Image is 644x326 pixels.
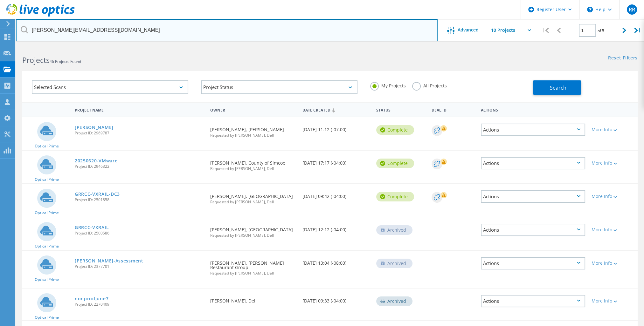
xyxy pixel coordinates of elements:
[72,104,207,115] div: Project Name
[592,261,634,265] div: More Info
[210,200,296,204] span: Requested by [PERSON_NAME], Dell
[75,259,143,263] a: [PERSON_NAME]-Assessment
[207,184,299,210] div: [PERSON_NAME], [GEOGRAPHIC_DATA]
[207,104,299,115] div: Owner
[598,28,604,33] span: of 5
[210,234,296,237] span: Requested by [PERSON_NAME], Dell
[299,289,373,309] div: [DATE] 09:33 (-04:00)
[592,194,634,199] div: More Info
[16,19,438,41] input: Search projects by name, owner, ID, company, etc
[376,192,414,201] div: Complete
[376,125,414,135] div: Complete
[210,167,296,171] span: Requested by [PERSON_NAME], Dell
[481,157,585,169] div: Actions
[75,159,118,163] a: 20250620-VMware
[458,28,479,32] span: Advanced
[35,278,59,282] span: Optical Prime
[6,13,75,18] a: Live Optics Dashboard
[370,82,406,88] label: My Projects
[75,302,204,306] span: Project ID: 2270409
[207,117,299,144] div: [PERSON_NAME], [PERSON_NAME]
[35,316,59,319] span: Optical Prime
[533,80,581,95] button: Search
[592,127,634,132] div: More Info
[75,296,108,301] a: nonprodjune7
[376,259,412,268] div: Archived
[592,161,634,165] div: More Info
[481,190,585,203] div: Actions
[35,178,59,181] span: Optical Prime
[631,19,644,42] div: |
[75,231,204,235] span: Project ID: 2500586
[75,198,204,202] span: Project ID: 2501858
[35,244,59,248] span: Optical Prime
[35,211,59,215] span: Optical Prime
[373,104,428,115] div: Status
[481,224,585,236] div: Actions
[299,217,373,238] div: [DATE] 12:12 (-04:00)
[75,131,204,135] span: Project ID: 2969787
[35,144,59,148] span: Optical Prime
[210,271,296,275] span: Requested by [PERSON_NAME], Dell
[299,184,373,205] div: [DATE] 09:42 (-04:00)
[299,104,373,116] div: Date Created
[592,299,634,303] div: More Info
[201,80,357,94] div: Project Status
[376,296,412,306] div: Archived
[428,104,478,115] div: Deal Id
[299,251,373,272] div: [DATE] 13:04 (-08:00)
[299,151,373,172] div: [DATE] 17:17 (-04:00)
[75,165,204,168] span: Project ID: 2946322
[75,225,109,230] a: GRRCC-VXRAIL
[32,80,188,94] div: Selected Scans
[539,19,552,42] div: |
[592,228,634,232] div: More Info
[207,251,299,282] div: [PERSON_NAME], [PERSON_NAME] Restaurant Group
[50,59,81,64] span: 46 Projects Found
[75,192,120,196] a: GRRCC-VXRAIL-DC3
[207,289,299,309] div: [PERSON_NAME], Dell
[412,82,447,88] label: All Projects
[587,7,593,12] svg: \n
[550,84,566,91] span: Search
[22,55,50,65] b: Projects
[207,151,299,177] div: [PERSON_NAME], County of Simcoe
[481,124,585,136] div: Actions
[628,7,635,12] span: RR
[608,56,638,61] a: Reset Filters
[481,295,585,307] div: Actions
[210,133,296,137] span: Requested by [PERSON_NAME], Dell
[207,217,299,244] div: [PERSON_NAME], [GEOGRAPHIC_DATA]
[376,225,412,235] div: Archived
[75,265,204,268] span: Project ID: 2377701
[481,257,585,269] div: Actions
[478,104,588,115] div: Actions
[75,125,114,130] a: [PERSON_NAME]
[299,117,373,138] div: [DATE] 11:12 (-07:00)
[376,159,414,168] div: Complete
